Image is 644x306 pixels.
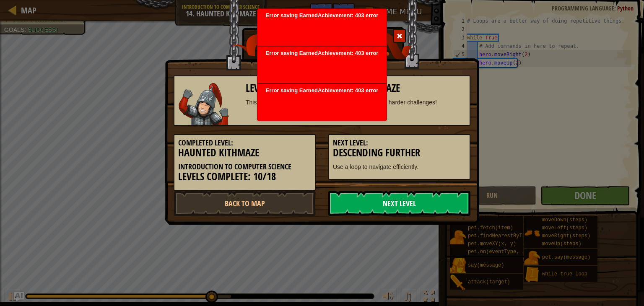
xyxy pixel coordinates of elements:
p: Use a loop to navigate efficiently. [333,163,466,171]
h5: Completed Level: [178,139,311,147]
img: samurai.png [179,83,229,125]
img: level_complete.png [232,25,412,67]
span: Error saving EarnedAchievement: 403 error [262,50,382,124]
a: Next Level [328,191,470,216]
h3: Level Complete : Haunted Kithmaze [246,83,466,94]
h3: Levels Complete: 10/18 [178,171,311,182]
h3: Descending Further [333,147,466,158]
h3: Haunted Kithmaze [178,147,311,158]
span: Error saving EarnedAchievement: 403 error [262,87,382,161]
a: Back to Map [174,191,316,216]
h5: Introduction to Computer Science [178,163,311,171]
h5: Next Level: [333,139,466,147]
div: This maze was the work of junior Kithmen. Prepare for harder challenges! [246,98,466,106]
